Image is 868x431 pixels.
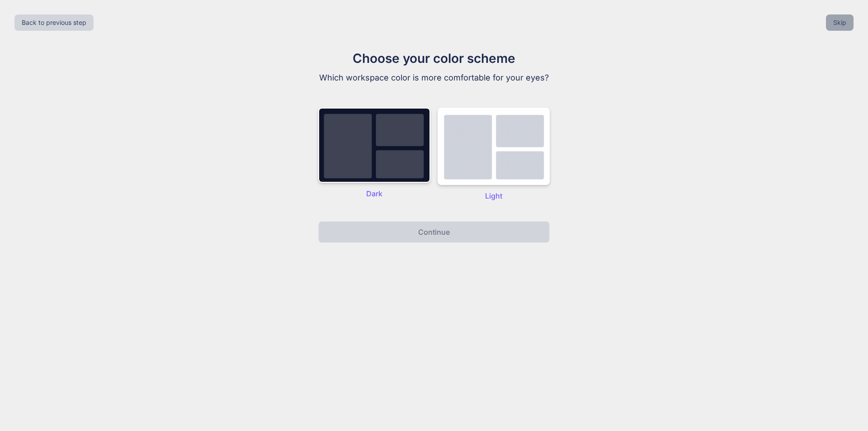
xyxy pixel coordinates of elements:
[438,190,550,201] p: Light
[826,14,854,31] button: Skip
[318,108,430,183] img: dark
[438,108,550,185] img: dark
[318,188,430,199] p: Dark
[14,14,94,31] button: Back to previous step
[318,221,550,243] button: Continue
[418,227,450,237] p: Continue
[282,49,586,68] h1: Choose your color scheme
[282,71,586,84] p: Which workspace color is more comfortable for your eyes?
